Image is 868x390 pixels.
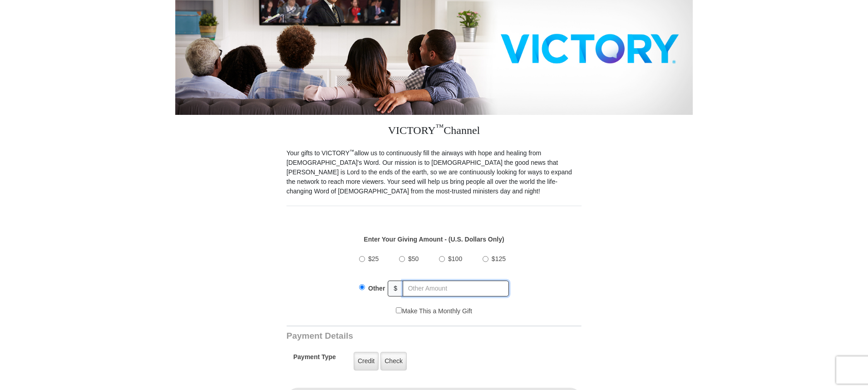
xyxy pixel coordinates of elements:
[403,281,509,296] input: Other Amount
[364,236,504,243] strong: Enter Your Giving Amount - (U.S. Dollars Only)
[448,255,462,262] span: $100
[388,281,403,296] span: $
[396,306,472,316] label: Make This a Monthly Gift
[368,285,385,292] span: Other
[396,307,402,313] input: Make This a Monthly Gift
[368,255,379,262] span: $25
[286,331,518,341] h3: Payment Details
[380,352,407,370] label: Check
[408,255,419,262] span: $50
[286,115,582,148] h3: VICTORY Channel
[286,148,582,196] p: Your gifts to VICTORY allow us to continuously fill the airways with hope and healing from [DEMOG...
[436,123,444,132] sup: ™
[350,148,355,154] sup: ™
[293,353,336,365] h5: Payment Type
[354,352,379,370] label: Credit
[492,255,506,262] span: $125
